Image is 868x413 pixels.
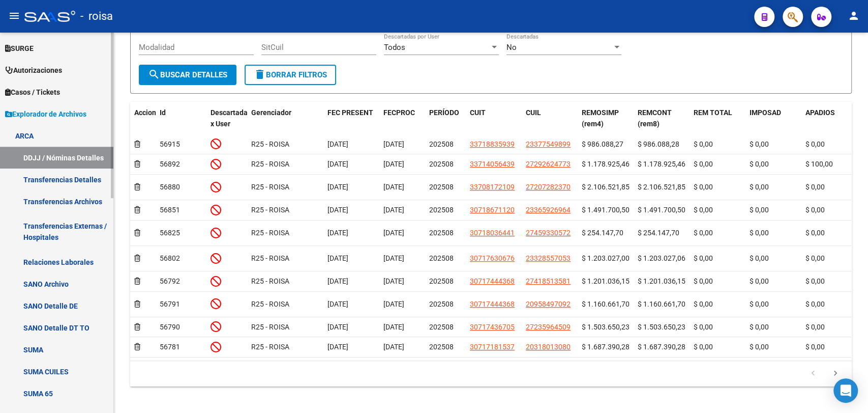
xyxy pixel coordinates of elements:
[638,229,679,237] span: $ 254.147,70
[745,102,801,135] datatable-header-cell: IMPOSAD
[470,323,515,331] span: 30717436705
[327,160,348,168] span: [DATE]
[8,10,20,22] mat-icon: menu
[578,102,634,135] datatable-header-cell: REMOSIMP (rem4)
[245,65,336,85] button: Borrar Filtros
[160,183,180,191] span: 56880
[327,254,348,262] span: [DATE]
[526,300,571,308] span: 20958497092
[251,277,289,285] span: R25 - ROISA
[805,183,825,191] span: $ 0,00
[130,102,156,135] datatable-header-cell: Accion
[383,108,415,117] span: FECPROC
[429,343,454,351] span: 202508
[251,254,289,262] span: R25 - ROISA
[582,254,630,262] span: $ 1.203.027,00
[251,160,289,168] span: R25 - ROISA
[522,102,578,135] datatable-header-cell: CUIL
[582,160,630,168] span: $ 1.178.925,46
[526,206,571,214] span: 23365926964
[160,323,180,331] span: 56790
[251,140,289,148] span: R25 - ROISA
[582,229,623,237] span: $ 254.147,70
[5,87,60,98] span: Casos / Tickets
[327,300,348,308] span: [DATE]
[148,70,227,79] span: Buscar Detalles
[383,254,404,262] span: [DATE]
[582,300,630,308] span: $ 1.160.661,70
[750,343,769,351] span: $ 0,00
[470,300,515,308] span: 30717444368
[429,277,454,285] span: 202508
[383,160,404,168] span: [DATE]
[383,343,404,351] span: [DATE]
[470,343,515,351] span: 30717181537
[694,229,713,237] span: $ 0,00
[383,183,404,191] span: [DATE]
[383,206,404,214] span: [DATE]
[470,206,515,214] span: 30718671120
[750,108,781,117] span: IMPOSAD
[582,206,630,214] span: $ 1.491.700,50
[251,323,289,331] span: R25 - ROISA
[160,254,180,262] span: 56802
[690,102,745,135] datatable-header-cell: REM TOTAL
[429,229,454,237] span: 202508
[470,140,515,148] span: 33718835939
[156,102,206,135] datatable-header-cell: Id
[5,65,62,76] span: Autorizaciones
[582,343,630,351] span: $ 1.687.390,28
[384,43,405,52] span: Todos
[247,102,323,135] datatable-header-cell: Gerenciador
[638,300,685,308] span: $ 1.160.661,70
[833,378,858,403] div: Open Intercom Messenger
[383,300,404,308] span: [DATE]
[638,254,685,262] span: $ 1.203.027,06
[526,343,571,351] span: 20318013080
[5,43,34,54] span: SURGE
[526,254,571,262] span: 23328557053
[429,206,454,214] span: 202508
[429,140,454,148] span: 202508
[383,277,404,285] span: [DATE]
[634,102,690,135] datatable-header-cell: REMCONT (rem8)
[582,108,619,128] span: REMOSIMP (rem4)
[750,229,769,237] span: $ 0,00
[254,70,327,79] span: Borrar Filtros
[251,229,289,237] span: R25 - ROISA
[638,108,672,128] span: REMCONT (rem8)
[429,300,454,308] span: 202508
[470,108,486,117] span: CUIT
[251,300,289,308] span: R25 - ROISA
[160,300,180,308] span: 56791
[383,229,404,237] span: [DATE]
[526,323,571,331] span: 27235964509
[803,368,823,379] a: go to previous page
[160,343,180,351] span: 56781
[848,10,860,22] mat-icon: person
[429,254,454,262] span: 202508
[805,108,835,117] span: APADIOS
[160,277,180,285] span: 56792
[805,277,825,285] span: $ 0,00
[750,254,769,262] span: $ 0,00
[80,5,113,27] span: - roisa
[211,108,248,128] span: Descartada x User
[694,183,713,191] span: $ 0,00
[383,323,404,331] span: [DATE]
[750,300,769,308] span: $ 0,00
[251,183,289,191] span: R25 - ROISA
[429,160,454,168] span: 202508
[638,343,685,351] span: $ 1.687.390,28
[638,140,679,148] span: $ 986.088,28
[694,140,713,148] span: $ 0,00
[694,323,713,331] span: $ 0,00
[251,206,289,214] span: R25 - ROISA
[251,343,289,351] span: R25 - ROISA
[526,108,541,117] span: CUIL
[327,108,373,117] span: FEC PRESENT
[139,65,236,85] button: Buscar Detalles
[429,183,454,191] span: 202508
[582,323,630,331] span: $ 1.503.650,23
[526,160,571,168] span: 27292624773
